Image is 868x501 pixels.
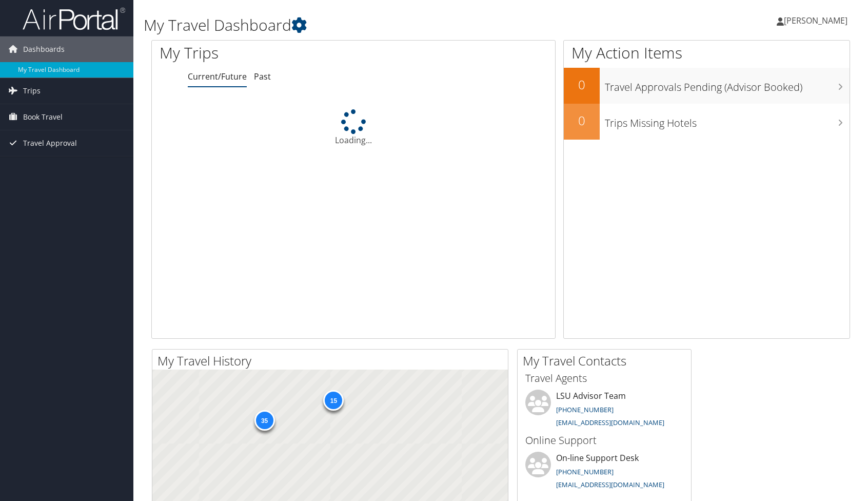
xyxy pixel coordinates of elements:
a: [PERSON_NAME] [777,5,858,36]
a: Past [254,71,271,82]
span: [PERSON_NAME] [784,15,847,26]
a: [EMAIL_ADDRESS][DOMAIN_NAME] [556,480,664,489]
span: Book Travel [23,104,63,130]
h3: Travel Approvals Pending (Advisor Booked) [605,75,850,94]
a: [EMAIL_ADDRESS][DOMAIN_NAME] [556,418,664,427]
h3: Online Support [525,433,683,448]
a: 0Trips Missing Hotels [564,104,850,140]
h1: My Trips [160,42,380,64]
h3: Travel Agents [525,371,683,386]
div: Loading... [152,109,555,146]
a: 0Travel Approvals Pending (Advisor Booked) [564,68,850,104]
h2: My Travel History [157,352,508,370]
li: LSU Advisor Team [520,390,688,432]
li: On-line Support Desk [520,452,688,494]
img: airportal-logo.png [23,7,125,31]
h2: My Travel Contacts [523,352,691,370]
div: 15 [323,390,344,410]
div: 35 [254,410,274,431]
h3: Trips Missing Hotels [605,111,850,130]
span: Travel Approval [23,130,77,156]
h1: My Action Items [564,42,850,64]
span: Dashboards [23,36,65,62]
a: Current/Future [188,71,247,82]
h1: My Travel Dashboard [144,14,620,36]
a: [PHONE_NUMBER] [556,405,614,414]
a: [PHONE_NUMBER] [556,467,614,476]
h2: 0 [564,112,600,129]
span: Trips [23,78,41,104]
h2: 0 [564,76,600,93]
